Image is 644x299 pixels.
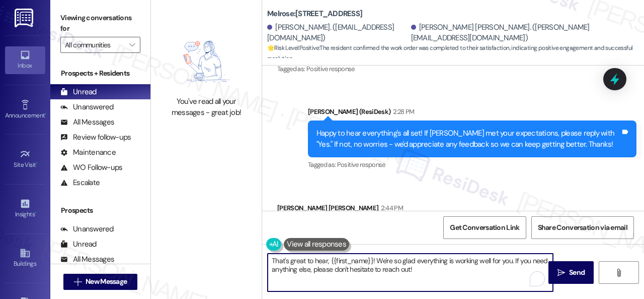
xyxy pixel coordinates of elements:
div: [PERSON_NAME]. ([EMAIL_ADDRESS][DOMAIN_NAME]) [267,22,409,44]
div: Tagged as: [308,157,636,172]
span: Positive response [337,160,385,169]
span: • [36,160,38,167]
input: All communities [65,37,124,53]
div: Unanswered [60,224,114,234]
div: Review follow-ups [60,132,131,143]
a: Inbox [5,46,45,74]
span: • [35,209,36,216]
div: Prospects + Residents [50,68,150,79]
span: Positive response [306,65,355,73]
span: New Message [86,276,127,287]
img: empty-state [167,32,246,92]
b: Melrose: [STREET_ADDRESS] [267,9,362,19]
label: Viewing conversations for [60,10,140,37]
div: [PERSON_NAME] (ResiDesk) [308,106,636,121]
div: All Messages [60,117,114,128]
div: Happy to hear everything's all set! If [PERSON_NAME] met your expectations, please reply with "Ye... [316,128,620,150]
span: • [45,110,46,117]
span: : The resident confirmed the work order was completed to their satisfaction, indicating positive ... [267,43,644,65]
span: Share Conversation via email [538,222,627,233]
div: Escalate [60,177,100,188]
div: Unread [60,239,97,250]
i:  [74,278,82,286]
i:  [129,41,135,49]
i:  [615,269,622,277]
i:  [557,269,565,277]
span: Send [569,267,585,278]
div: Prospects [50,205,150,216]
div: Maintenance [60,147,116,158]
strong: 🌟 Risk Level: Positive [267,44,319,52]
textarea: To enrich screen reader interactions, please activate Accessibility in Grammarly extension settings [268,254,553,291]
button: New Message [63,274,138,290]
div: All Messages [60,254,114,265]
div: Tagged as: [277,62,403,76]
div: [PERSON_NAME] [PERSON_NAME] [277,203,403,217]
button: Get Conversation Link [443,216,526,239]
div: Unread [60,87,97,97]
div: 2:44 PM [378,203,403,213]
img: ResiDesk Logo [15,9,35,27]
div: You've read all your messages - great job! [162,96,251,118]
button: Share Conversation via email [531,216,634,239]
a: Site Visit • [5,146,45,173]
div: 2:28 PM [390,106,414,117]
span: Get Conversation Link [450,222,519,233]
div: Unanswered [60,102,114,112]
button: Send [548,261,594,284]
div: WO Follow-ups [60,162,122,173]
a: Insights • [5,195,45,222]
a: Buildings [5,245,45,272]
div: [PERSON_NAME] [PERSON_NAME]. ([PERSON_NAME][EMAIL_ADDRESS][DOMAIN_NAME]) [411,22,636,44]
